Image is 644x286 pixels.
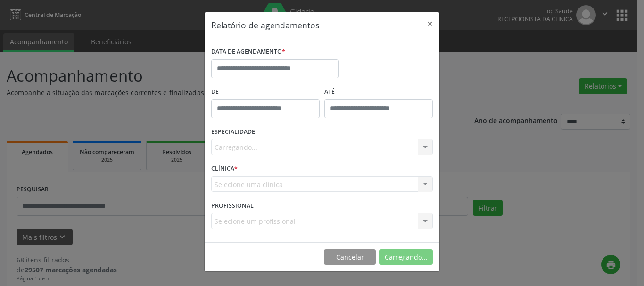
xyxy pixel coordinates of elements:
label: ATÉ [324,85,433,99]
label: CLÍNICA [211,162,238,176]
label: DATA DE AGENDAMENTO [211,45,285,59]
button: Cancelar [324,249,376,265]
label: ESPECIALIDADE [211,125,255,139]
label: PROFISSIONAL [211,198,254,213]
h5: Relatório de agendamentos [211,19,319,31]
button: Carregando... [379,249,433,265]
label: De [211,85,320,99]
button: Close [421,12,439,35]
